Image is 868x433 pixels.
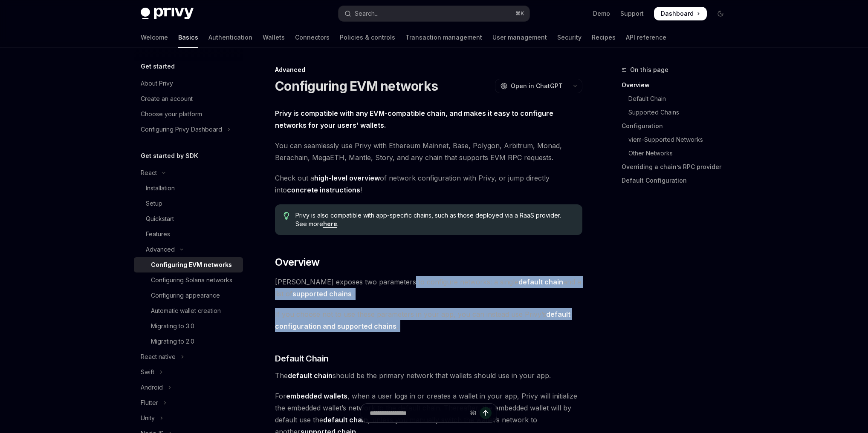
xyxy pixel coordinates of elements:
div: Configuring Privy Dashboard [141,124,222,135]
a: Other Networks [622,146,734,160]
img: dark logo [141,8,194,20]
div: Migrating to 2.0 [151,336,194,347]
span: Overview [275,255,319,269]
strong: Privy is compatible with any EVM-compatible chain, and makes it easy to configure networks for yo... [275,109,553,129]
a: Supported Chains [622,106,734,119]
div: Android [141,382,163,393]
a: default chain [518,278,563,287]
span: Dashboard [661,9,694,18]
a: viem-Supported Networks [622,133,734,146]
span: Privy is also compatible with app-specific chains, such as those deployed via a RaaS provider. Se... [295,211,574,228]
div: Search... [355,9,379,19]
a: Security [557,27,582,48]
div: Configuring EVM networks [151,260,232,270]
div: React native [141,352,176,362]
div: Flutter [141,398,158,408]
span: The should be the primary network that wallets should use in your app. [275,370,582,381]
span: If you choose not to use these parameters in your app, you can instead use Privy’s . [275,308,582,332]
div: About Privy [141,78,173,89]
span: On this page [630,65,668,75]
h5: Get started by SDK [141,151,198,161]
a: Policies & controls [340,27,395,48]
div: Choose your platform [141,109,202,119]
a: Configuration [622,119,734,133]
a: Features [134,227,243,242]
h1: Configuring EVM networks [275,78,438,94]
span: Check out a of network configuration with Privy, or jump directly into ! [275,172,582,196]
div: Quickstart [146,214,174,224]
button: Toggle React native section [134,349,243,364]
a: Configuring Solana networks [134,272,243,288]
button: Toggle React section [134,165,243,181]
a: Basics [178,27,198,48]
button: Toggle Android section [134,380,243,395]
div: Migrating to 3.0 [151,321,194,331]
div: Advanced [146,244,175,255]
div: Automatic wallet creation [151,306,221,316]
div: Installation [146,183,175,193]
div: Setup [146,198,162,209]
span: You can seamlessly use Privy with Ethereum Mainnet, Base, Polygon, Arbitrum, Monad, Berachain, Me... [275,140,582,163]
div: Create an account [141,94,193,104]
button: Open in ChatGPT [495,79,568,93]
span: ⌘ K [515,10,524,17]
button: Toggle Advanced section [134,242,243,257]
a: high-level overview [314,174,380,183]
a: Welcome [141,27,168,48]
span: Default Chain [275,353,329,364]
div: Configuring appearance [151,290,220,301]
a: Setup [134,196,243,211]
a: Default Chain [622,92,734,106]
a: Authentication [208,27,252,48]
button: Toggle Unity section [134,410,243,426]
a: Create an account [134,91,243,106]
span: [PERSON_NAME] exposes two parameters to configure networks: a single and a list of . [275,276,582,300]
a: Dashboard [654,7,707,20]
a: About Privy [134,76,243,91]
div: React [141,168,157,178]
h5: Get started [141,61,175,72]
button: Toggle Swift section [134,364,243,380]
a: Support [620,9,644,18]
a: Choose your platform [134,106,243,122]
a: Migrating to 3.0 [134,318,243,334]
a: Installation [134,181,243,196]
svg: Tip [284,212,289,220]
a: here [323,220,337,228]
a: Overriding a chain’s RPC provider [622,160,734,174]
a: API reference [626,27,666,48]
a: Automatic wallet creation [134,303,243,318]
a: Transaction management [405,27,482,48]
a: User management [492,27,547,48]
a: Connectors [295,27,330,48]
button: Send message [480,407,492,419]
strong: default chain [288,371,333,380]
a: Default Configuration [622,174,734,187]
div: Features [146,229,170,239]
a: concrete instructions [287,186,360,195]
strong: supported chains [292,290,352,298]
button: Toggle dark mode [714,7,727,20]
a: Wallets [263,27,285,48]
a: Migrating to 2.0 [134,334,243,349]
div: Swift [141,367,154,377]
a: Configuring appearance [134,288,243,303]
a: supported chains [292,290,352,298]
strong: embedded wallets [286,392,347,400]
a: Recipes [592,27,616,48]
a: Configuring EVM networks [134,257,243,272]
a: Quickstart [134,211,243,227]
a: Demo [593,9,610,18]
strong: default chain [518,278,563,286]
div: Unity [141,413,155,423]
div: Advanced [275,66,582,74]
button: Toggle Flutter section [134,395,243,410]
span: Open in ChatGPT [511,82,563,90]
input: Ask a question... [370,404,466,422]
button: Toggle Configuring Privy Dashboard section [134,122,243,137]
a: Overview [622,78,734,92]
button: Open search [339,6,529,21]
div: Configuring Solana networks [151,275,232,285]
